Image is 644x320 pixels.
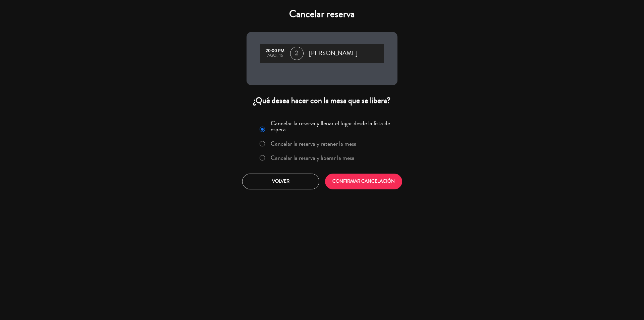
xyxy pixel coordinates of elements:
[325,174,402,189] button: CONFIRMAR CANCELACIÓN
[271,155,355,161] label: Cancelar la reserva y liberar la mesa
[247,8,397,20] h4: Cancelar reserva
[309,48,358,58] span: [PERSON_NAME]
[263,53,287,58] div: ago., 16
[263,49,287,53] div: 20:00 PM
[242,174,319,189] button: Volver
[247,95,397,106] div: ¿Qué desea hacer con la mesa que se libera?
[290,47,304,60] span: 2
[271,120,393,132] label: Cancelar la reserva y llenar el lugar desde la lista de espera
[271,141,357,147] label: Cancelar la reserva y retener la mesa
